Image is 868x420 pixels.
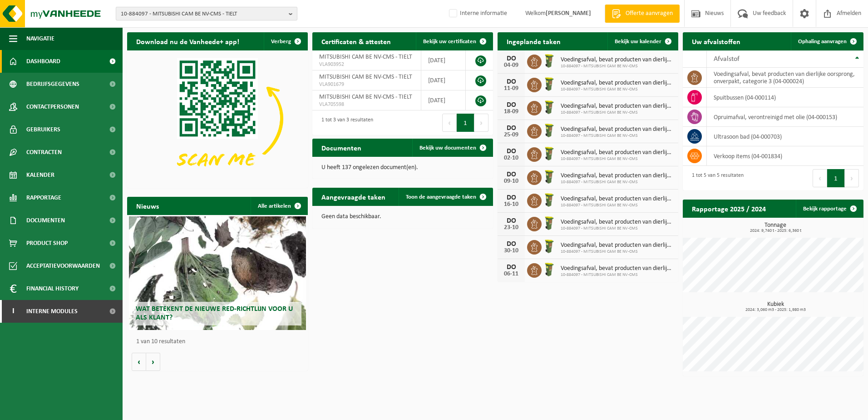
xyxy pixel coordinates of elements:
span: 10-884097 - MITSUBISHI CAM BE NV-CMS [561,180,674,185]
button: Verberg [264,32,307,50]
img: WB-0060-HPE-GN-50 [542,100,557,115]
span: Gebruikers [26,118,60,141]
img: WB-0060-HPE-GN-50 [542,262,557,277]
img: WB-0060-HPE-GN-50 [542,169,557,185]
a: Toon de aangevraagde taken [399,188,492,206]
button: 10-884097 - MITSUBISHI CAM BE NV-CMS - TIELT [116,7,297,20]
div: 30-10 [502,248,520,254]
span: Product Shop [26,232,68,255]
img: WB-0060-HPE-GN-50 [542,192,557,208]
img: WB-0060-HPE-GN-50 [542,146,557,161]
h2: Download nu de Vanheede+ app! [127,32,248,50]
div: DO [502,171,520,178]
span: Voedingsafval, bevat producten van dierlijke oorsprong, onverpakt, categorie 3 [561,149,674,156]
p: Geen data beschikbaar. [321,214,484,220]
span: Toon de aangevraagde taken [406,194,476,200]
span: 2024: 9,740 t - 2025: 6,360 t [687,229,863,233]
img: Download de VHEPlus App [127,50,308,186]
h2: Documenten [312,139,370,156]
span: Voedingsafval, bevat producten van dierlijke oorsprong, onverpakt, categorie 3 [561,242,674,249]
span: Afvalstof [714,55,740,63]
span: VLA903952 [319,61,414,68]
span: 10-884097 - MITSUBISHI CAM BE NV-CMS [561,226,674,231]
img: WB-0060-HPE-GN-50 [542,53,557,69]
span: MITSUBISHI CAM BE NV-CMS - TIELT [319,74,412,80]
div: 06-11 [502,271,520,277]
h2: Certificaten & attesten [312,32,400,50]
h2: Aangevraagde taken [312,188,395,205]
button: Previous [442,114,457,132]
a: Bekijk rapportage [796,200,863,218]
span: 10-884097 - MITSUBISHI CAM BE NV-CMS [561,156,674,162]
div: 16-10 [502,201,520,208]
td: spuitbussen (04-000114) [707,88,863,107]
span: Kalender [26,164,54,186]
span: Bedrijfsgegevens [26,73,79,95]
h2: Nieuws [127,197,168,215]
span: Voedingsafval, bevat producten van dierlijke oorsprong, onverpakt, categorie 3 [561,126,674,133]
td: ultrasoon bad (04-000703) [707,127,863,146]
div: DO [502,217,520,225]
td: verkoop items (04-001834) [707,146,863,166]
div: 09-10 [502,178,520,185]
td: [DATE] [421,50,466,70]
a: Bekijk uw kalender [607,32,677,50]
div: DO [502,264,520,271]
div: 1 tot 5 van 5 resultaten [687,168,744,188]
span: Documenten [26,209,65,232]
img: WB-0060-HPE-GN-50 [542,123,557,138]
div: 02-10 [502,155,520,161]
span: Voedingsafval, bevat producten van dierlijke oorsprong, onverpakt, categorie 3 [561,80,674,87]
div: DO [502,240,520,248]
img: WB-0060-HPE-GN-50 [542,239,557,254]
span: Bekijk uw documenten [419,145,476,151]
span: Voedingsafval, bevat producten van dierlijke oorsprong, onverpakt, categorie 3 [561,103,674,110]
td: [DATE] [421,90,466,110]
button: Previous [813,169,827,187]
span: VLA901679 [319,81,414,88]
span: Financial History [26,277,79,300]
span: Offerte aanvragen [623,9,675,18]
span: Dashboard [26,50,60,73]
button: 1 [457,114,474,132]
span: 10-884097 - MITSUBISHI CAM BE NV-CMS [561,249,674,255]
span: Voedingsafval, bevat producten van dierlijke oorsprong, onverpakt, categorie 3 [561,172,674,180]
span: Voedingsafval, bevat producten van dierlijke oorsprong, onverpakt, categorie 3 [561,219,674,226]
div: DO [502,194,520,201]
label: Interne informatie [447,7,507,20]
span: 10-884097 - MITSUBISHI CAM BE NV-CMS - TIELT [121,7,285,21]
h2: Uw afvalstoffen [683,32,750,50]
strong: [PERSON_NAME] [546,10,591,17]
div: 1 tot 3 van 3 resultaten [317,113,373,133]
span: 10-884097 - MITSUBISHI CAM BE NV-CMS [561,110,674,115]
td: opruimafval, verontreinigd met olie (04-000153) [707,107,863,127]
span: Bekijk uw kalender [615,39,661,45]
a: Offerte aanvragen [605,5,680,23]
h3: Tonnage [687,222,863,233]
span: Wat betekent de nieuwe RED-richtlijn voor u als klant? [136,305,293,321]
h2: Ingeplande taken [498,32,570,50]
button: Next [474,114,488,132]
div: 11-09 [502,85,520,92]
h3: Kubiek [687,301,863,312]
button: Vorige [132,353,146,371]
div: 25-09 [502,132,520,138]
span: MITSUBISHI CAM BE NV-CMS - TIELT [319,54,412,60]
a: Bekijk uw documenten [412,139,492,157]
span: Navigatie [26,27,54,50]
span: Voedingsafval, bevat producten van dierlijke oorsprong, onverpakt, categorie 3 [561,56,674,64]
span: VLA705598 [319,101,414,108]
span: MITSUBISHI CAM BE NV-CMS - TIELT [319,94,412,100]
button: Next [845,169,859,187]
span: Ophaling aanvragen [798,39,847,45]
span: 10-884097 - MITSUBISHI CAM BE NV-CMS [561,87,674,92]
button: 1 [827,169,845,187]
span: Rapportage [26,186,61,209]
span: Interne modules [26,300,78,323]
span: Voedingsafval, bevat producten van dierlijke oorsprong, onverpakt, categorie 3 [561,195,674,203]
span: Contactpersonen [26,95,79,118]
a: Alle artikelen [251,197,307,215]
p: 1 van 10 resultaten [136,339,303,345]
span: Acceptatievoorwaarden [26,255,100,277]
span: Verberg [271,39,291,45]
